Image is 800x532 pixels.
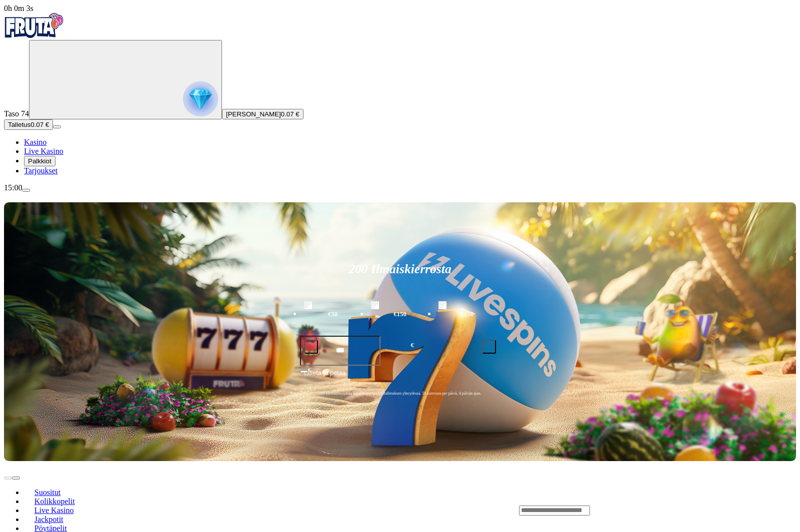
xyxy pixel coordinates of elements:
[368,300,431,329] label: €150
[300,368,500,387] button: Talleta ja pelaa
[4,138,796,175] nav: Main menu
[222,109,303,119] button: [PERSON_NAME]0.07 €
[24,147,63,155] a: Live Kasino
[4,13,64,38] img: Fruta
[30,488,64,497] span: Suositut
[436,300,498,329] label: €250
[4,119,53,130] button: Talletusplus icon0.07 €
[226,110,281,118] span: [PERSON_NAME]
[24,494,85,509] a: Kolikkopelit
[12,477,20,480] button: next slide
[4,31,64,39] a: Fruta
[22,189,30,192] button: menu
[411,341,414,350] span: €
[183,81,218,116] img: reward progress
[30,506,78,515] span: Live Kasino
[24,138,46,146] a: Kasino
[8,121,30,128] span: Talletus
[30,121,49,128] span: 0.07 €
[24,166,57,175] a: Tarjoukset
[281,110,299,118] span: 0.07 €
[28,157,51,165] span: Palkkiot
[303,368,345,386] span: Talleta ja pelaa
[304,340,318,354] button: minus icon
[24,485,71,500] a: Suositut
[24,156,55,166] button: Palkkiot
[30,515,67,524] span: Jackpotit
[4,13,796,175] nav: Primary
[24,512,73,527] a: Jackpotit
[308,367,311,373] span: €
[4,4,33,12] span: user session time
[4,183,22,192] span: 15:00
[482,340,496,354] button: plus icon
[53,125,61,128] button: menu
[519,506,590,516] input: Search
[4,477,12,480] button: prev slide
[24,503,84,518] a: Live Kasino
[30,497,79,506] span: Kolikkopelit
[301,300,364,329] label: €50
[4,109,29,118] span: Taso 74
[29,40,222,119] button: reward progress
